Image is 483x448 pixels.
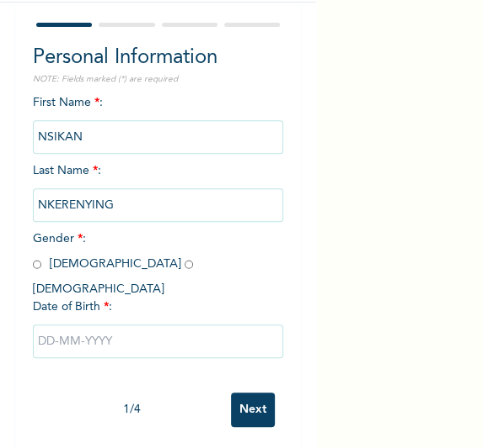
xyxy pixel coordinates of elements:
[33,188,284,222] input: Enter your last name
[33,73,284,86] p: NOTE: Fields marked (*) are required
[33,401,232,419] div: 1 / 4
[33,165,284,211] span: Last Name :
[33,324,284,358] input: DD-MM-YYYY
[231,393,275,427] input: Next
[33,120,284,154] input: Enter your first name
[33,233,201,295] span: Gender : [DEMOGRAPHIC_DATA] [DEMOGRAPHIC_DATA]
[33,298,112,316] span: Date of Birth :
[33,43,284,73] h2: Personal Information
[33,97,284,143] span: First Name :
